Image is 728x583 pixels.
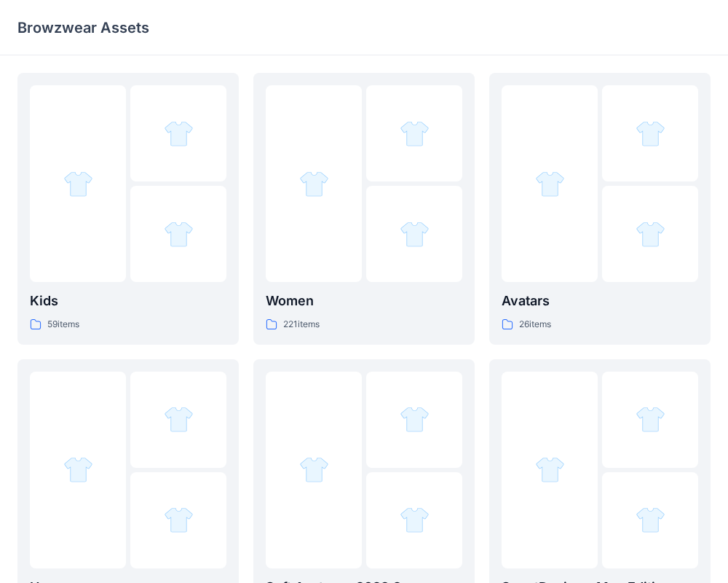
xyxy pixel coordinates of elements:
[63,455,93,485] img: folder 1
[164,119,194,149] img: folder 2
[63,169,93,199] img: folder 1
[400,404,430,434] img: folder 2
[400,219,430,249] img: folder 3
[489,73,711,345] a: folder 1folder 2folder 3Avatars26items
[164,404,194,434] img: folder 2
[519,317,551,332] p: 26 items
[266,291,462,311] p: Women
[299,169,329,199] img: folder 1
[636,219,665,249] img: folder 3
[535,455,565,485] img: folder 1
[47,317,79,332] p: 59 items
[30,291,226,311] p: Kids
[17,17,149,38] p: Browzwear Assets
[400,119,430,149] img: folder 2
[502,291,698,311] p: Avatars
[636,505,665,535] img: folder 3
[164,219,194,249] img: folder 3
[17,73,239,345] a: folder 1folder 2folder 3Kids59items
[535,169,565,199] img: folder 1
[164,505,194,535] img: folder 3
[283,317,320,332] p: 221 items
[400,505,430,535] img: folder 3
[636,119,665,149] img: folder 2
[299,455,329,485] img: folder 1
[636,404,665,434] img: folder 2
[253,73,475,345] a: folder 1folder 2folder 3Women221items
